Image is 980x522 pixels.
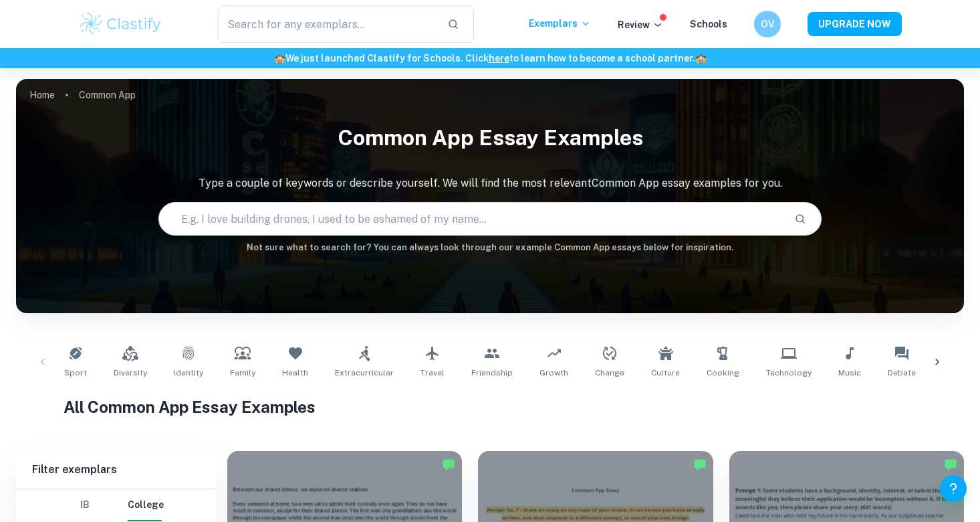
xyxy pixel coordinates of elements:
p: Common App [79,88,136,102]
img: Marked [944,458,957,471]
h6: OV [760,17,775,31]
span: Cooking [707,367,739,379]
p: Exemplars [529,16,591,31]
a: Home [29,86,55,104]
img: Marked [693,458,707,471]
input: E.g. I love building drones, I used to be ashamed of my name... [159,200,784,238]
h6: We just launched Clastify for Schools. Click to learn how to become a school partner. [3,51,977,66]
button: Search [789,207,812,230]
span: Extracurricular [335,367,394,379]
p: Type a couple of keywords or describe yourself. We will find the most relevant Common App essay e... [16,175,964,191]
span: Health [282,367,308,379]
div: Filter type choice [69,489,164,521]
h1: All Common App Essay Examples [64,395,916,419]
h1: Common App Essay Examples [16,116,964,159]
p: Review [618,17,663,32]
button: Help and Feedback [940,475,967,502]
span: Technology [766,367,812,379]
button: OV [754,11,781,37]
span: Growth [539,367,568,379]
span: 🏫 [274,53,285,64]
h6: Filter exemplars [16,451,217,489]
span: Debate [888,367,916,379]
span: Identity [174,367,203,379]
a: here [489,53,509,64]
img: Clastify logo [78,11,163,37]
span: Diversity [114,367,147,379]
span: Sport [64,367,87,379]
button: College [128,489,164,521]
h6: Not sure what to search for? You can always look through our example Common App essays below for ... [16,241,964,254]
img: Marked [442,458,455,471]
a: Schools [690,19,727,29]
span: 🏫 [695,53,707,64]
span: Change [595,367,624,379]
span: Family [230,367,255,379]
input: Search for any exemplars... [218,5,437,43]
span: Culture [651,367,680,379]
span: Friendship [471,367,513,379]
button: IB [69,489,101,521]
span: Music [838,367,861,379]
span: Travel [420,367,445,379]
button: UPGRADE NOW [808,12,902,36]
